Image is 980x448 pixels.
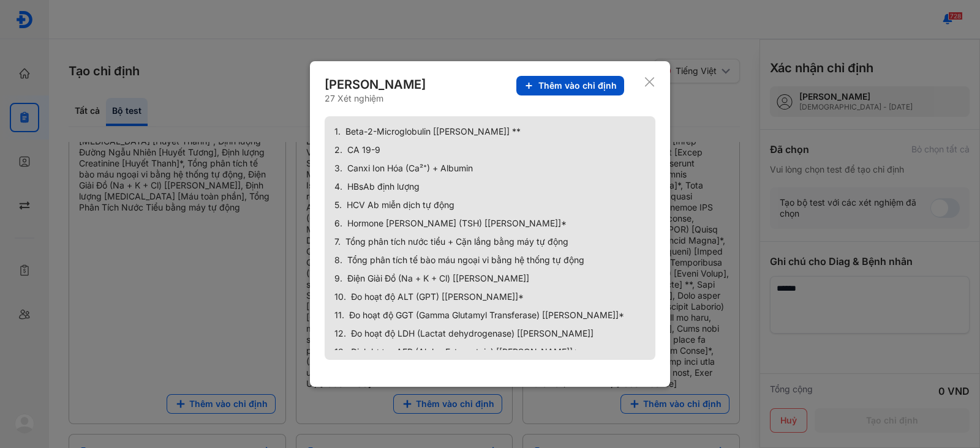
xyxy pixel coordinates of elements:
[351,346,578,357] span: Định lượng AFP (Alpha-Fetoprotein) [[PERSON_NAME]]*
[334,310,344,321] span: 11.
[351,328,594,339] span: Đo hoạt độ LDH (Lactat dehydrogenase) [[PERSON_NAME]]
[334,163,342,174] span: 3.
[347,218,567,229] span: Hormone [PERSON_NAME] (TSH) [[PERSON_NAME]]*
[334,236,341,247] span: 7.
[325,76,428,93] div: [PERSON_NAME]
[347,181,420,192] span: HBsAb định lượng
[347,200,454,211] span: HCV Ab miễn dịch tự động
[516,76,624,95] button: Thêm vào chỉ định
[334,346,346,357] span: 13.
[347,273,529,284] span: Điện Giải Đồ (Na + K + Cl) [[PERSON_NAME]]
[334,181,342,192] span: 4.
[351,291,524,302] span: Đo hoạt độ ALT (GPT) [[PERSON_NAME]]*
[325,93,428,104] div: 27 Xét nghiệm
[334,255,342,266] span: 8.
[334,126,341,137] span: 1.
[347,163,473,174] span: Canxi Ion Hóa (Ca²⁺) + Albumin
[334,291,346,302] span: 10.
[334,200,342,211] span: 5.
[334,144,342,155] span: 2.
[345,236,568,247] span: Tổng phân tích nước tiểu + Cặn lắng bằng máy tự động
[334,218,342,229] span: 6.
[538,80,617,91] span: Thêm vào chỉ định
[347,255,584,266] span: Tổng phân tích tế bào máu ngoại vi bằng hệ thống tự động
[345,126,521,137] span: Beta-2-Microglobulin [[PERSON_NAME]] **
[347,144,380,155] span: CA 19-9
[349,310,624,321] span: Đo hoạt độ GGT (Gamma Glutamyl Transferase) [[PERSON_NAME]]*
[334,328,346,339] span: 12.
[334,273,342,284] span: 9.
